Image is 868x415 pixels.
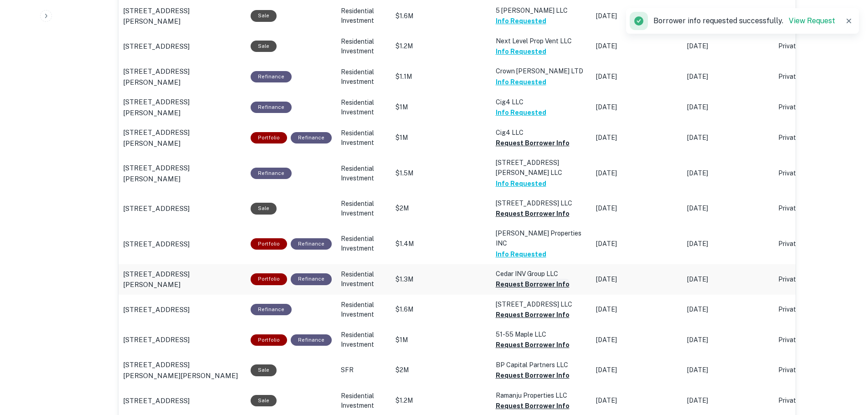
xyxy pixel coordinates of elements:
[496,329,587,339] p: 51-55 Maple LLC
[251,203,277,214] div: Sale
[496,158,587,178] p: [STREET_ADDRESS][PERSON_NAME] LLC
[778,102,851,112] p: Private Money
[251,334,287,346] div: This is a portfolio loan with 2 properties
[778,133,851,143] p: Private Money
[496,390,587,400] p: Ramanju Properties LLC
[123,395,241,406] a: [STREET_ADDRESS]
[596,335,678,345] p: [DATE]
[496,208,570,219] button: Request Borrower Info
[341,365,386,375] p: SFR
[395,365,487,375] p: $2M
[596,41,678,51] p: [DATE]
[778,275,851,284] p: Private Money
[778,41,851,51] p: Private Money
[123,41,241,52] a: [STREET_ADDRESS]
[123,5,241,27] a: [STREET_ADDRESS][PERSON_NAME]
[496,138,570,149] button: Request Borrower Info
[496,249,546,260] button: Info Requested
[687,305,769,314] p: [DATE]
[341,6,386,26] p: Residential Investment
[251,238,287,250] div: This is a portfolio loan with 4 properties
[496,36,587,46] p: Next Level Prop Vent LLC
[123,304,190,315] p: [STREET_ADDRESS]
[341,128,386,148] p: Residential Investment
[687,275,769,284] p: [DATE]
[123,97,241,118] a: [STREET_ADDRESS][PERSON_NAME]
[123,163,241,184] a: [STREET_ADDRESS][PERSON_NAME]
[778,305,851,314] p: Private Money
[496,128,587,138] p: Cig4 LLC
[596,365,678,375] p: [DATE]
[395,41,487,51] p: $1.2M
[496,66,587,76] p: Crown [PERSON_NAME] LTD
[778,204,851,213] p: Private Money
[596,169,678,178] p: [DATE]
[123,334,241,345] a: [STREET_ADDRESS]
[341,37,386,56] p: Residential Investment
[341,234,386,253] p: Residential Investment
[251,102,292,113] div: This loan purpose was for refinancing
[395,239,487,249] p: $1.4M
[496,15,546,26] button: Info Requested
[341,67,386,87] p: Residential Investment
[395,204,487,213] p: $2M
[789,16,835,25] a: View Request
[341,199,386,218] p: Residential Investment
[395,11,487,21] p: $1.6M
[596,72,678,82] p: [DATE]
[341,300,386,319] p: Residential Investment
[596,204,678,213] p: [DATE]
[687,365,769,375] p: [DATE]
[341,98,386,117] p: Residential Investment
[687,204,769,213] p: [DATE]
[251,41,277,52] div: Sale
[687,102,769,112] p: [DATE]
[778,335,851,345] p: Private Money
[778,72,851,82] p: Private Money
[687,335,769,345] p: [DATE]
[395,305,487,314] p: $1.6M
[251,132,287,143] div: This is a portfolio loan with 2 properties
[822,342,868,386] div: Chat Widget
[123,41,190,52] p: [STREET_ADDRESS]
[653,15,835,26] p: Borrower info requested successfully.
[687,133,769,143] p: [DATE]
[596,275,678,284] p: [DATE]
[496,400,570,411] button: Request Borrower Info
[123,359,241,381] a: [STREET_ADDRESS][PERSON_NAME][PERSON_NAME]
[395,133,487,143] p: $1M
[496,299,587,309] p: [STREET_ADDRESS] LLC
[496,5,587,15] p: 5 [PERSON_NAME] LLC
[496,178,546,189] button: Info Requested
[496,370,570,381] button: Request Borrower Info
[395,102,487,112] p: $1M
[123,269,241,290] a: [STREET_ADDRESS][PERSON_NAME]
[496,360,587,370] p: BP Capital Partners LLC
[123,304,241,315] a: [STREET_ADDRESS]
[395,275,487,284] p: $1.3M
[123,66,241,87] a: [STREET_ADDRESS][PERSON_NAME]
[496,279,570,290] button: Request Borrower Info
[596,305,678,314] p: [DATE]
[251,395,277,406] div: Sale
[341,270,386,289] p: Residential Investment
[395,396,487,405] p: $1.2M
[496,198,587,208] p: [STREET_ADDRESS] LLC
[496,339,570,350] button: Request Borrower Info
[123,127,241,149] a: [STREET_ADDRESS][PERSON_NAME]
[778,365,851,375] p: Private Money
[496,46,546,57] button: Info Requested
[341,391,386,410] p: Residential Investment
[596,239,678,249] p: [DATE]
[496,309,570,320] button: Request Borrower Info
[251,304,292,315] div: This loan purpose was for refinancing
[251,364,277,376] div: Sale
[496,77,546,87] button: Info Requested
[123,334,190,345] p: [STREET_ADDRESS]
